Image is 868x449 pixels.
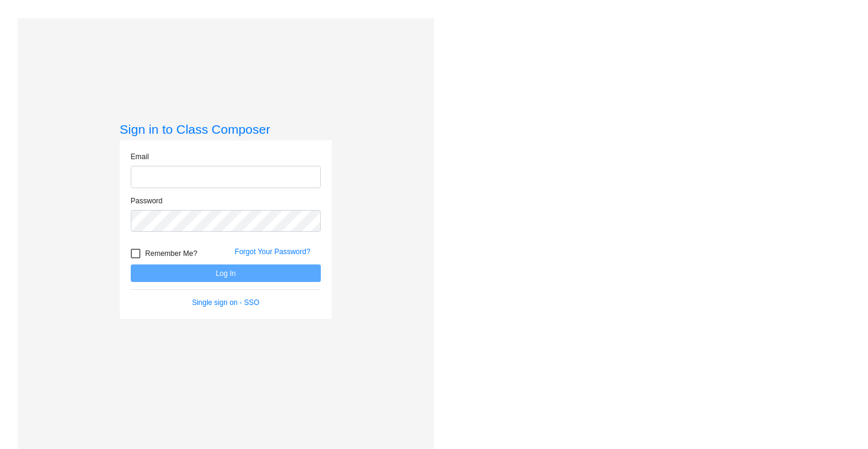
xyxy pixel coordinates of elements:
[120,122,332,137] h3: Sign in to Class Composer
[131,264,321,282] button: Log In
[131,195,163,206] label: Password
[235,247,311,256] a: Forgot Your Password?
[131,151,149,162] label: Email
[145,246,197,261] span: Remember Me?
[192,298,259,307] a: Single sign on - SSO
